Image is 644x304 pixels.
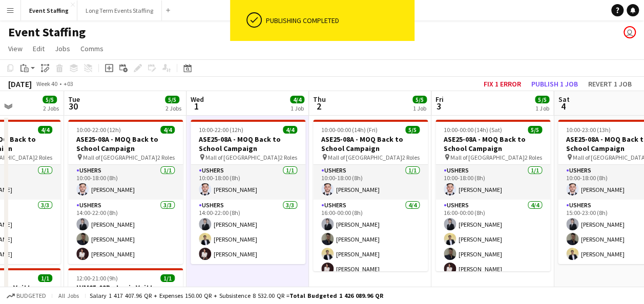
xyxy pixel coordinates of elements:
div: Publishing completed [266,16,410,25]
app-job-card: 10:00-22:00 (12h)4/4ASE25-08A - MOQ Back to School Campaign Mall of [GEOGRAPHIC_DATA]2 RolesUsher... [191,120,305,264]
span: 5/5 [43,96,57,103]
span: 4/4 [160,126,175,134]
app-card-role: Ushers1/110:00-18:00 (8h)[PERSON_NAME] [435,165,550,200]
span: Mall of [GEOGRAPHIC_DATA] [205,154,280,161]
span: Wed [191,95,204,104]
span: Fri [435,95,444,104]
span: Mall of [GEOGRAPHIC_DATA] [83,154,157,161]
h1: Event Staffing [8,25,86,40]
span: 10:00-00:00 (14h) (Sat) [444,126,502,134]
span: 5/5 [412,96,427,103]
button: Publish 1 job [527,77,582,91]
span: Budgeted [16,292,46,299]
span: 1 [189,100,204,112]
span: 5/5 [535,96,549,103]
span: 30 [67,100,80,112]
span: Mall of [GEOGRAPHIC_DATA] [450,154,525,161]
span: 2 Roles [402,154,420,161]
span: Jobs [55,44,70,53]
div: +03 [64,80,73,88]
button: Budgeted [5,290,48,301]
app-card-role: Ushers1/110:00-18:00 (8h)[PERSON_NAME] [191,165,305,200]
span: 10:00-23:00 (13h) [566,126,611,134]
span: 5/5 [528,126,542,134]
span: 3 [434,100,444,112]
span: 4/4 [38,126,52,134]
button: Revert 1 job [584,77,636,91]
span: 1/1 [38,274,52,282]
span: Edit [33,44,45,53]
span: Mall of [GEOGRAPHIC_DATA] [328,154,402,161]
span: 5/5 [165,96,179,103]
span: Week 40 [34,80,59,88]
span: All jobs [56,292,81,299]
div: 1 Job [535,104,549,112]
span: 12:00-21:00 (9h) [76,274,118,282]
span: 4/4 [283,126,297,134]
div: [DATE] [8,79,32,89]
span: Comms [80,44,103,53]
span: Total Budgeted 1 426 089.96 QR [289,292,383,299]
app-card-role: Ushers1/110:00-18:00 (8h)[PERSON_NAME] [68,165,183,200]
h3: ASE25-08A - MOQ Back to School Campaign [435,135,550,153]
app-user-avatar: Events Staffing Team [624,26,636,38]
span: Sat [558,95,569,104]
button: Fix 1 error [480,77,525,91]
app-job-card: 10:00-00:00 (14h) (Fri)5/5ASE25-08A - MOQ Back to School Campaign Mall of [GEOGRAPHIC_DATA]2 Role... [313,120,428,271]
app-card-role: Ushers4/416:00-00:00 (8h)[PERSON_NAME][PERSON_NAME][PERSON_NAME][PERSON_NAME] [313,200,428,279]
h3: ASE25-08A - MOQ Back to School Campaign [313,135,428,153]
div: Salary 1 417 407.96 QR + Expenses 150.00 QR + Subsistence 8 532.00 QR = [90,292,383,299]
app-card-role: Ushers3/314:00-22:00 (8h)[PERSON_NAME][PERSON_NAME][PERSON_NAME] [191,200,305,264]
span: 1/1 [160,274,175,282]
span: Thu [313,95,326,104]
span: 10:00-00:00 (14h) (Fri) [321,126,378,134]
button: Event Staffing [21,1,77,20]
h3: ASE25-08A - MOQ Back to School Campaign [68,135,183,153]
h3: ASE25-08A - MOQ Back to School Campaign [191,135,305,153]
div: 2 Jobs [43,104,59,112]
span: 2 Roles [157,154,175,161]
span: 4/4 [290,96,304,103]
span: 10:00-22:00 (12h) [76,126,121,134]
span: 10:00-22:00 (12h) [199,126,243,134]
span: Tue [68,95,80,104]
div: 1 Job [413,104,426,112]
span: 2 Roles [525,154,542,161]
span: View [8,44,23,53]
div: 2 Jobs [165,104,181,112]
app-card-role: Ushers1/110:00-18:00 (8h)[PERSON_NAME] [313,165,428,200]
span: 2 Roles [280,154,297,161]
span: 5/5 [405,126,420,134]
app-card-role: Ushers4/416:00-00:00 (8h)[PERSON_NAME][PERSON_NAME][PERSON_NAME][PERSON_NAME] [435,200,550,279]
app-job-card: 10:00-22:00 (12h)4/4ASE25-08A - MOQ Back to School Campaign Mall of [GEOGRAPHIC_DATA]2 RolesUsher... [68,120,183,264]
h3: LVM25-09B - Louis Vuitton [GEOGRAPHIC_DATA] Client Advisor [68,283,183,301]
div: 1 Job [290,104,304,112]
a: Jobs [51,42,74,55]
button: Long Term Events Staffing [77,1,162,20]
span: 2 Roles [35,154,52,161]
a: View [4,42,27,55]
span: 4 [556,100,569,112]
span: 2 [311,100,326,112]
app-card-role: Ushers3/314:00-22:00 (8h)[PERSON_NAME][PERSON_NAME][PERSON_NAME] [68,200,183,264]
a: Edit [29,42,49,55]
app-job-card: 10:00-00:00 (14h) (Sat)5/5ASE25-08A - MOQ Back to School Campaign Mall of [GEOGRAPHIC_DATA]2 Role... [435,120,550,271]
a: Comms [76,42,108,55]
